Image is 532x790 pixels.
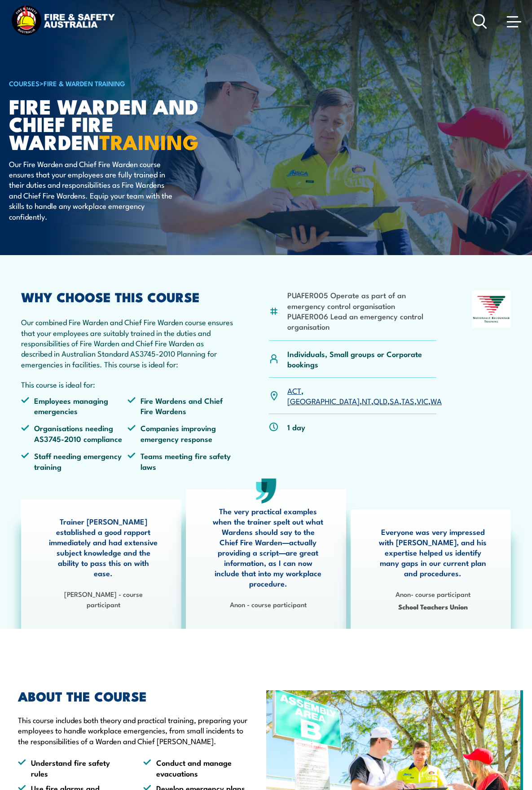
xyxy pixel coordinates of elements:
[143,757,252,778] li: Conduct and manage evacuations
[9,159,173,221] p: Our Fire Warden and Chief Fire Warden course ensures that your employees are fully trained in the...
[287,422,305,432] p: 1 day
[9,97,231,150] h1: Fire Warden and Chief Fire Warden
[128,423,234,444] li: Companies improving emergency response
[472,291,511,328] img: Nationally Recognised Training logo.
[48,516,159,578] p: Trainer [PERSON_NAME] established a good rapport immediately and had extensive subject knowledge ...
[287,385,301,396] a: ACT
[44,78,125,88] a: Fire & Warden Training
[390,395,399,406] a: SA
[18,715,253,746] p: This course includes both theory and practical training, preparing your employees to handle workp...
[287,349,436,370] p: Individuals, Small groups or Corporate bookings
[128,450,234,472] li: Teams meeting fire safety laws
[21,317,233,369] p: Our combined Fire Warden and Chief Fire Warden course ensures that your employees are suitably tr...
[18,690,253,702] h2: ABOUT THE COURSE
[21,291,233,302] h2: WHY CHOOSE THIS COURSE
[287,395,360,406] a: [GEOGRAPHIC_DATA]
[374,395,387,406] a: QLD
[377,526,488,578] p: Everyone was very impressed with [PERSON_NAME], and his expertise helped us identify many gaps in...
[21,379,233,389] p: This course is ideal for:
[377,601,488,612] span: School Teachers Union
[64,589,143,609] strong: [PERSON_NAME] - course participant
[417,395,428,406] a: VIC
[21,423,128,444] li: Organisations needing AS3745-2010 compliance
[21,450,128,472] li: Staff needing emergency training
[287,290,436,311] li: PUAFER005 Operate as part of an emergency control organisation
[230,599,307,609] strong: Anon - course participant
[396,589,470,599] strong: Anon- course participant
[9,78,40,88] a: COURSES
[212,506,324,588] p: The very practical examples when the trainer spelt out what Wardens should say to the Chief Fire ...
[287,385,442,406] p: , , , , , , ,
[401,395,414,406] a: TAS
[99,126,199,157] strong: TRAINING
[9,78,231,88] h6: >
[21,395,128,416] li: Employees managing emergencies
[362,395,371,406] a: NT
[431,395,442,406] a: WA
[18,757,127,778] li: Understand fire safety rules
[287,311,436,332] li: PUAFER006 Lead an emergency control organisation
[128,395,234,416] li: Fire Wardens and Chief Fire Wardens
